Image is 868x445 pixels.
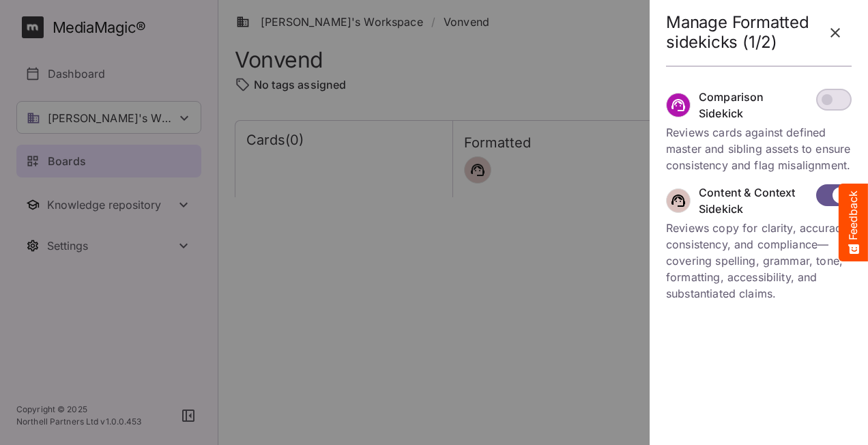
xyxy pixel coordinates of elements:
[699,184,808,217] p: Content & Context Sidekick
[699,89,808,121] p: Comparison Sidekick
[839,184,868,261] button: Feedback
[666,220,852,302] p: Reviews copy for clarity, accuracy, consistency, and compliance—covering spelling, grammar, tone,...
[666,13,819,53] h2: Manage Formatted sidekicks (1/2)
[666,124,852,173] p: Reviews cards against defined master and sibling assets to ensure consistency and flag misalignment.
